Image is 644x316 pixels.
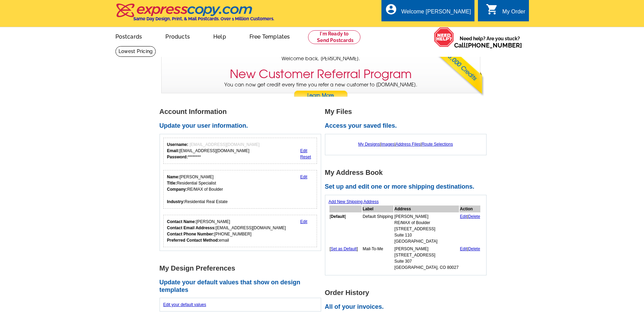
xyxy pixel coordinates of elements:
[358,142,380,147] a: My Designs
[394,206,459,212] th: Address
[167,181,177,186] strong: Title:
[454,35,525,49] span: Need help? Are you stuck?
[325,183,490,191] h2: Set up and edit one or more shipping destinations.
[300,219,307,224] a: Edit
[230,67,412,81] h3: New Customer Referral Program
[163,170,317,209] div: Your personal details.
[460,213,481,245] td: |
[362,245,393,271] td: Mail-To-Me
[167,225,216,230] strong: Contact Email Addresss:
[454,42,522,49] span: Call
[160,279,325,294] h2: Update your default values that show on design templates
[162,81,480,101] p: You can now get credit every time you refer a new customer to [DOMAIN_NAME].
[329,213,362,245] td: [ ]
[154,28,201,44] a: Products
[325,108,490,115] h1: My Files
[167,175,180,179] strong: Name:
[167,232,214,236] strong: Contact Phone Number:
[468,246,480,251] a: Delete
[325,122,490,130] h2: Access your saved files.
[167,174,228,205] div: [PERSON_NAME] Residential Specialist RE/MAX of Boulder Residential Real Estate
[202,28,237,44] a: Help
[300,148,307,153] a: Edit
[460,245,481,271] td: |
[486,8,525,16] a: shopping_cart My Order
[167,219,286,243] div: [PERSON_NAME] [EMAIL_ADDRESS][DOMAIN_NAME] [PHONE_NUMBER] email
[300,175,307,179] a: Edit
[362,213,393,245] td: Default Shipping
[460,206,481,212] th: Action
[163,302,206,307] a: Edit your default values
[329,199,379,204] a: Add New Shipping Address
[466,42,522,49] a: [PHONE_NUMBER]
[385,3,397,15] i: account_circle
[160,108,325,115] h1: Account Information
[381,142,394,147] a: Images
[190,142,259,147] span: [EMAIL_ADDRESS][DOMAIN_NAME]
[163,215,317,247] div: Who should we contact regarding order issues?
[460,214,467,219] a: Edit
[163,138,317,164] div: Your login information.
[486,3,498,15] i: shopping_cart
[167,238,219,243] strong: Preferred Contact Method:
[238,28,301,44] a: Free Templates
[167,155,188,159] strong: Password:
[401,9,471,18] div: Welcome [PERSON_NAME]
[167,219,196,224] strong: Contact Name:
[160,122,325,130] h2: Update your user information.
[434,27,454,47] img: help
[167,187,187,192] strong: Company:
[329,245,362,271] td: [ ]
[282,55,360,62] span: Welcome back, [PERSON_NAME].
[167,199,185,204] strong: Industry:
[362,206,393,212] th: Label
[167,148,180,153] strong: Email:
[167,142,188,147] strong: Username:
[396,142,421,147] a: Address Files
[325,169,490,176] h1: My Address Book
[325,289,490,296] h1: Order History
[331,246,357,251] a: Set as Default
[115,8,274,21] a: Same Day Design, Print, & Mail Postcards. Over 1 Million Customers.
[422,142,453,147] a: Route Selections
[133,16,274,21] h4: Same Day Design, Print, & Mail Postcards. Over 1 Million Customers.
[294,91,348,101] a: Learn More
[329,138,483,151] div: | | |
[394,213,459,245] td: [PERSON_NAME] RE/MAX of Boulder [STREET_ADDRESS] Suite 110 [GEOGRAPHIC_DATA]
[331,214,345,219] b: Default
[160,265,325,272] h1: My Design Preferences
[325,303,490,311] h2: All of your invoices.
[394,245,459,271] td: [PERSON_NAME] [STREET_ADDRESS] Suite 307 [GEOGRAPHIC_DATA], CO 80027
[300,155,311,159] a: Reset
[468,214,480,219] a: Delete
[460,246,467,251] a: Edit
[502,9,525,18] div: My Order
[104,28,153,44] a: Postcards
